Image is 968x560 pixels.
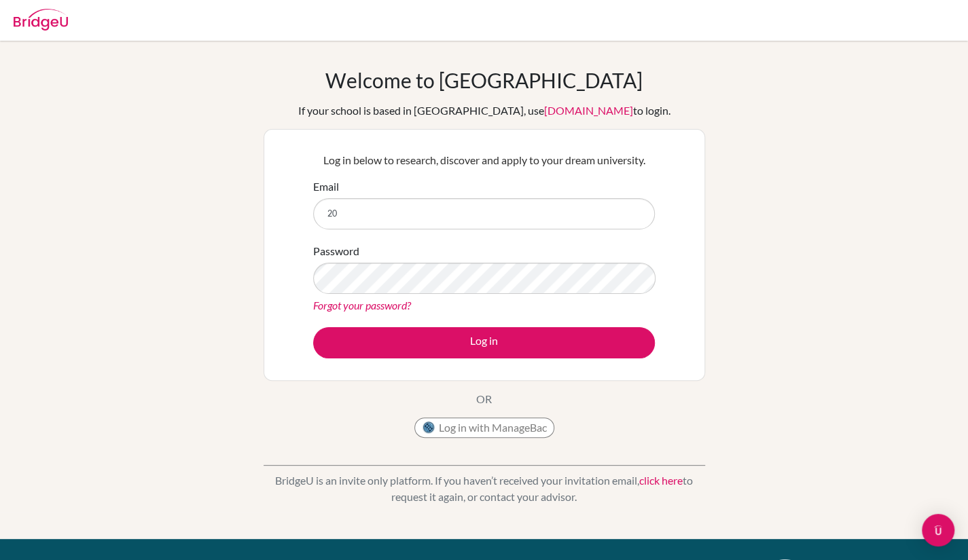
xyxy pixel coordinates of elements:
[313,299,411,312] a: Forgot your password?
[298,102,670,119] div: If your school is based in [GEOGRAPHIC_DATA], use to login.
[639,474,683,487] a: click here
[544,104,633,117] a: [DOMAIN_NAME]
[325,68,643,92] h1: Welcome to [GEOGRAPHIC_DATA]
[313,327,655,358] button: Log in
[264,472,705,505] p: BridgeU is an invite only platform. If you haven’t received your invitation email, to request it ...
[414,417,554,438] button: Log in with ManageBac
[313,152,655,168] p: Log in below to research, discover and apply to your dream university.
[313,243,359,259] label: Password
[922,514,954,546] div: Open Intercom Messenger
[14,9,68,31] img: Bridge-U
[313,179,339,195] label: Email
[476,391,492,407] p: OR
